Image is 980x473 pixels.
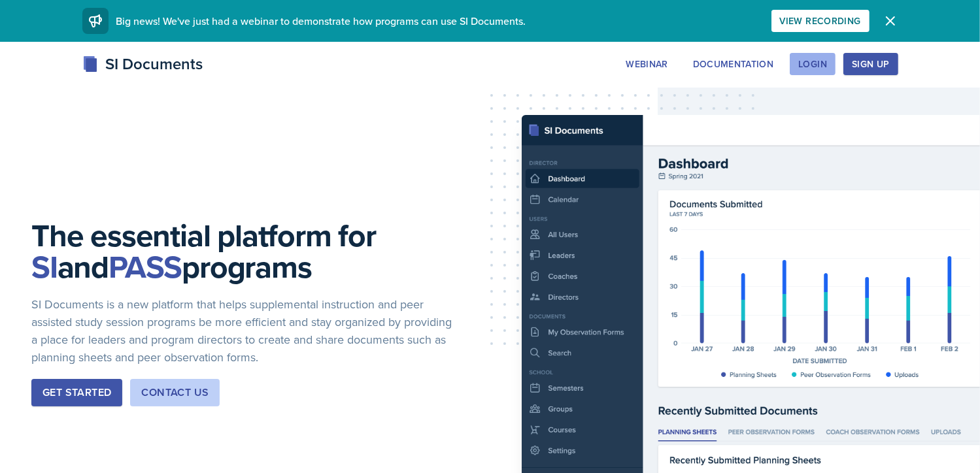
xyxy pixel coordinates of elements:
[771,10,870,32] button: View Recording
[141,385,209,400] div: Contact Us
[626,59,667,69] div: Webinar
[82,52,203,76] div: SI Documents
[693,59,774,69] div: Documentation
[798,59,827,69] div: Login
[130,379,220,406] button: Contact Us
[843,53,898,75] button: Sign Up
[684,53,783,75] button: Documentation
[116,14,526,28] span: Big news! We've just had a webinar to demonstrate how programs can use SI Documents.
[852,59,889,69] div: Sign Up
[42,385,111,400] div: Get Started
[31,379,122,406] button: Get Started
[790,53,836,75] button: Login
[617,53,676,75] button: Webinar
[780,16,861,26] div: View Recording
